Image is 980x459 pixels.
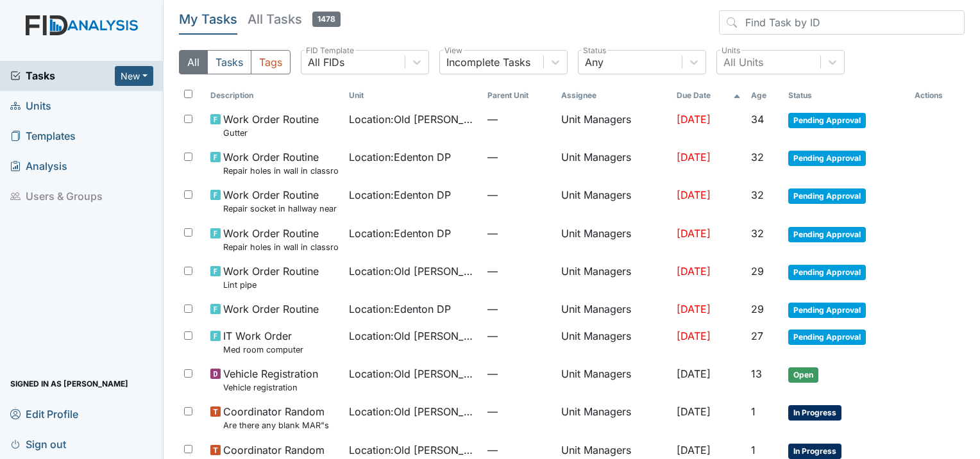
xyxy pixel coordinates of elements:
[205,85,344,106] th: Toggle SortBy
[677,151,711,163] span: [DATE]
[349,328,477,344] span: Location : Old [PERSON_NAME].
[487,149,551,165] span: —
[10,374,128,394] span: Signed in as [PERSON_NAME]
[487,112,551,127] span: —
[751,367,762,380] span: 13
[783,85,909,106] th: Toggle SortBy
[10,96,51,116] span: Units
[487,187,551,203] span: —
[788,227,866,242] span: Pending Approval
[115,66,153,86] button: New
[349,442,477,458] span: Location : Old [PERSON_NAME].
[677,303,711,315] span: [DATE]
[349,226,451,241] span: Location : Edenton DP
[487,226,551,241] span: —
[556,258,672,296] td: Unit Managers
[751,188,764,201] span: 32
[179,50,208,74] button: All
[788,330,866,345] span: Pending Approval
[10,156,67,176] span: Analysis
[349,263,477,279] span: Location : Old [PERSON_NAME].
[10,68,115,83] a: Tasks
[751,113,764,126] span: 34
[487,263,551,279] span: —
[10,404,78,424] span: Edit Profile
[223,404,329,431] span: Coordinator Random Are there any blank MAR"s
[788,188,866,204] span: Pending Approval
[344,85,482,106] th: Toggle SortBy
[677,444,711,456] span: [DATE]
[751,227,764,240] span: 32
[487,328,551,344] span: —
[751,151,764,163] span: 32
[223,328,303,356] span: IT Work Order Med room computer
[349,187,451,203] span: Location : Edenton DP
[223,149,339,177] span: Work Order Routine Repair holes in wall in classroom #6.
[207,50,251,74] button: Tasks
[788,405,841,421] span: In Progress
[223,301,319,317] span: Work Order Routine
[556,221,672,258] td: Unit Managers
[223,279,319,291] small: Lint pipe
[751,303,764,315] span: 29
[677,227,711,240] span: [DATE]
[223,263,319,291] span: Work Order Routine Lint pipe
[585,54,604,70] div: Any
[223,112,319,139] span: Work Order Routine Gutter
[10,434,66,454] span: Sign out
[788,367,818,383] span: Open
[788,303,866,318] span: Pending Approval
[446,54,530,70] div: Incomplete Tasks
[223,419,329,431] small: Are there any blank MAR"s
[349,404,477,419] span: Location : Old [PERSON_NAME].
[788,113,866,128] span: Pending Approval
[677,405,711,418] span: [DATE]
[751,444,756,456] span: 1
[179,10,237,28] h5: My Tasks
[179,50,291,74] div: Type filter
[677,113,711,126] span: [DATE]
[751,405,756,418] span: 1
[349,366,477,381] span: Location : Old [PERSON_NAME].
[223,187,339,215] span: Work Order Routine Repair socket in hallway near accounting clerk office.
[223,127,319,139] small: Gutter
[223,241,339,253] small: Repair holes in wall in classroom #2
[312,12,341,27] span: 1478
[482,85,556,106] th: Toggle SortBy
[223,366,318,394] span: Vehicle Registration Vehicle registration
[556,85,672,106] th: Assignee
[556,182,672,220] td: Unit Managers
[677,188,711,201] span: [DATE]
[677,265,711,278] span: [DATE]
[788,151,866,166] span: Pending Approval
[349,301,451,317] span: Location : Edenton DP
[487,442,551,458] span: —
[349,112,477,127] span: Location : Old [PERSON_NAME].
[248,10,341,28] h5: All Tasks
[223,165,339,177] small: Repair holes in wall in classroom #6.
[719,10,965,35] input: Find Task by ID
[223,203,339,215] small: Repair socket in hallway near accounting clerk office.
[487,366,551,381] span: —
[909,85,965,106] th: Actions
[556,106,672,144] td: Unit Managers
[223,344,303,356] small: Med room computer
[308,54,344,70] div: All FIDs
[556,296,672,323] td: Unit Managers
[556,144,672,182] td: Unit Managers
[788,265,866,280] span: Pending Approval
[751,265,764,278] span: 29
[487,301,551,317] span: —
[223,226,339,253] span: Work Order Routine Repair holes in wall in classroom #2
[10,126,76,146] span: Templates
[672,85,746,106] th: Toggle SortBy
[751,330,763,342] span: 27
[556,399,672,437] td: Unit Managers
[487,404,551,419] span: —
[556,323,672,361] td: Unit Managers
[746,85,783,106] th: Toggle SortBy
[251,50,291,74] button: Tags
[677,330,711,342] span: [DATE]
[349,149,451,165] span: Location : Edenton DP
[223,381,318,394] small: Vehicle registration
